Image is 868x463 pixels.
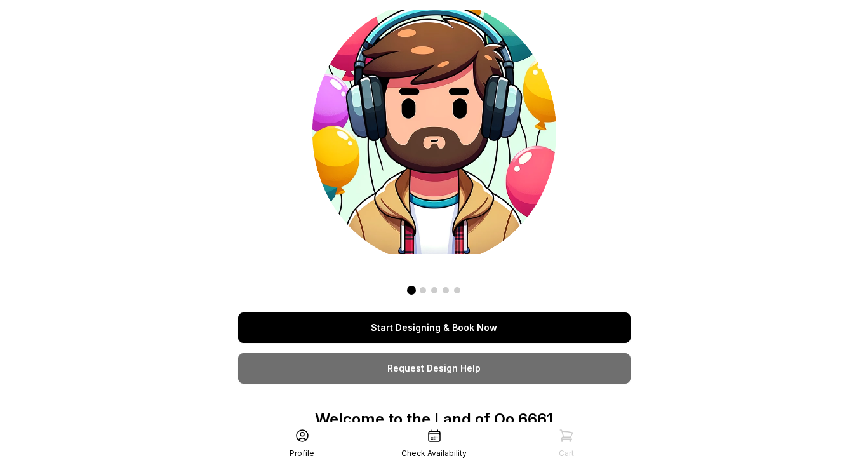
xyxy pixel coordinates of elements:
[559,448,574,459] div: Cart
[238,312,631,343] a: Start Designing & Book Now
[290,448,314,459] div: Profile
[401,448,467,459] div: Check Availability
[250,409,618,429] p: Welcome to the Land of Oo 6661
[238,353,631,384] a: Request Design Help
